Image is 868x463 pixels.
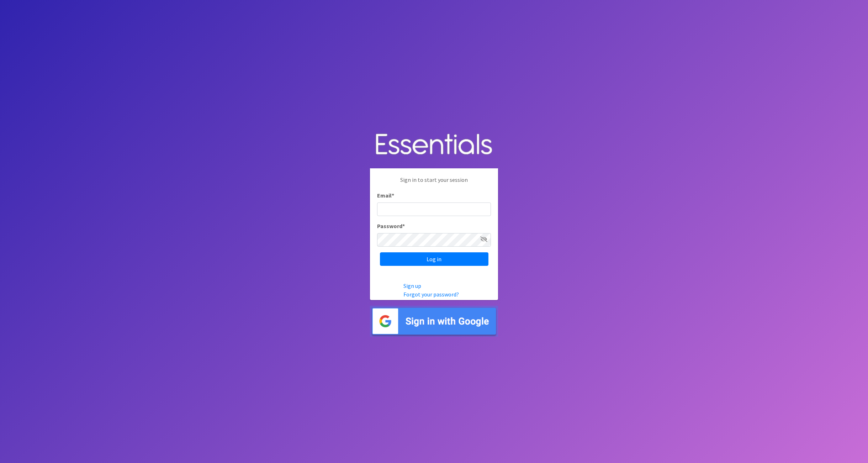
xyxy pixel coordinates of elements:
abbr: required [392,192,394,199]
abbr: required [402,222,405,230]
input: Log in [380,252,488,266]
a: Forgot your password? [403,291,459,298]
img: Sign in with Google [370,306,498,337]
label: Email [377,191,394,200]
p: Sign in to start your session [377,175,491,191]
a: Sign up [403,282,421,289]
label: Password [377,222,405,230]
img: Human Essentials [370,126,498,163]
